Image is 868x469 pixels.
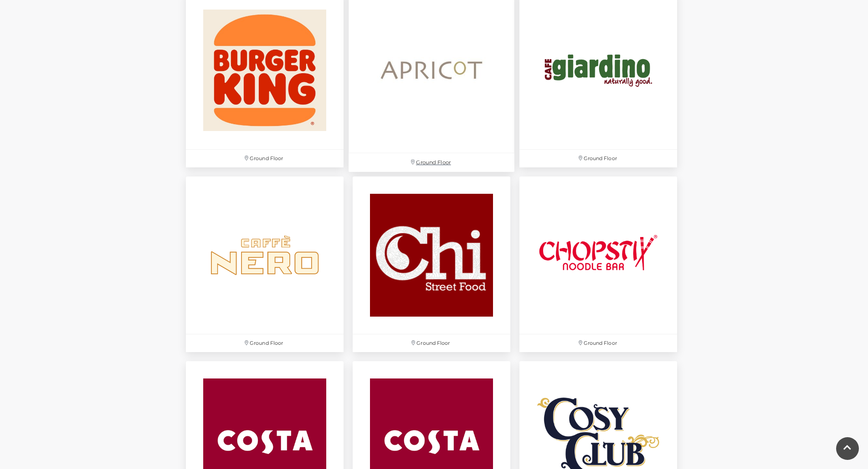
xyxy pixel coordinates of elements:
p: Ground Floor [519,334,677,352]
img: Chi at Festival Place, Basingstoke [353,177,510,334]
a: Chi at Festival Place, Basingstoke Ground Floor [348,172,515,357]
p: Ground Floor [186,334,344,352]
p: Ground Floor [186,150,344,167]
p: Ground Floor [349,153,514,172]
a: Ground Floor [515,172,682,357]
p: Ground Floor [519,150,677,167]
p: Ground Floor [353,334,510,352]
a: Ground Floor [181,172,348,357]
